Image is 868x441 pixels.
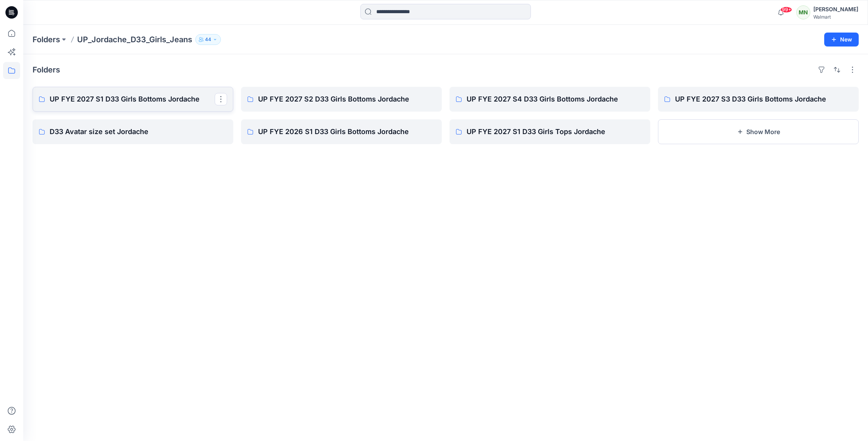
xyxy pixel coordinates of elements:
[813,5,858,14] div: [PERSON_NAME]
[467,126,644,137] p: UP FYE 2027 S1 D33 Girls Tops Jordache
[467,94,644,105] p: UP FYE 2027 S4 D33 Girls Bottoms Jordache
[658,119,859,144] button: Show More
[258,94,436,105] p: UP FYE 2027 S2 D33 Girls Bottoms Jordache
[658,87,859,112] a: UP FYE 2027 S3 D33 Girls Bottoms Jordache
[780,7,792,13] span: 99+
[258,126,436,137] p: UP FYE 2026 S1 D33 Girls Bottoms Jordache
[195,34,221,45] button: 44
[33,119,233,144] a: D33 Avatar size set Jordache
[813,14,858,20] div: Walmart
[449,119,650,144] a: UP FYE 2027 S1 D33 Girls Tops Jordache
[241,119,442,144] a: UP FYE 2026 S1 D33 Girls Bottoms Jordache
[241,87,442,112] a: UP FYE 2027 S2 D33 Girls Bottoms Jordache
[675,94,852,105] p: UP FYE 2027 S3 D33 Girls Bottoms Jordache
[796,5,810,19] div: MN
[33,65,60,74] h4: Folders
[205,35,211,44] p: 44
[50,126,227,137] p: D33 Avatar size set Jordache
[33,87,233,112] a: UP FYE 2027 S1 D33 Girls Bottoms Jordache
[824,33,859,47] button: New
[50,94,215,105] p: UP FYE 2027 S1 D33 Girls Bottoms Jordache
[33,34,60,45] a: Folders
[77,34,192,45] p: UP_Jordache_D33_Girls_Jeans
[449,87,650,112] a: UP FYE 2027 S4 D33 Girls Bottoms Jordache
